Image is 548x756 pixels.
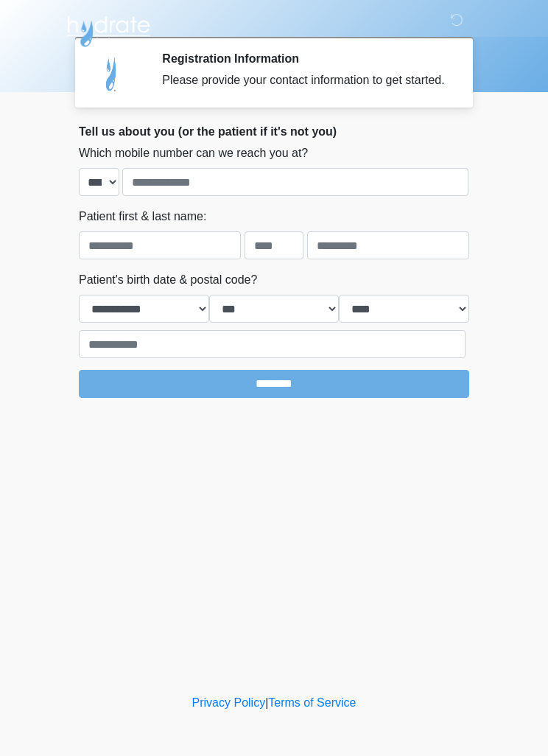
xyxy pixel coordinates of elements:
img: Agent Avatar [90,52,134,96]
label: Patient's birth date & postal code? [79,271,257,289]
label: Patient first & last name: [79,208,206,225]
div: Please provide your contact information to get started. [162,71,447,89]
img: Hydrate IV Bar - Scottsdale Logo [64,11,152,48]
a: | [265,696,268,709]
a: Terms of Service [268,696,356,709]
label: Which mobile number can we reach you at? [79,144,308,162]
a: Privacy Policy [192,696,266,709]
h2: Tell us about you (or the patient if it's not you) [79,125,469,139]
